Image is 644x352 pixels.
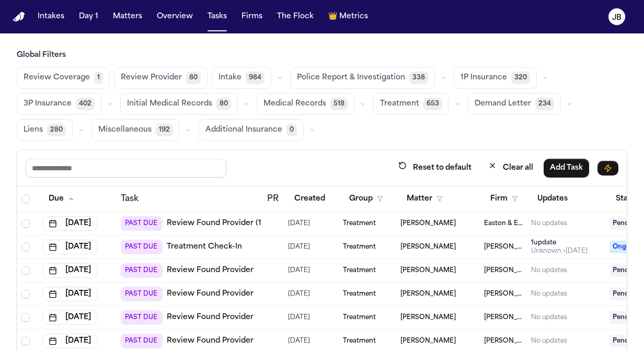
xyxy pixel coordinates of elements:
[156,124,173,136] span: 192
[373,93,449,115] button: Treatment653
[114,67,208,89] button: Review Provider80
[218,73,241,83] span: Intake
[290,67,435,89] button: Police Report & Investigation338
[409,72,428,84] span: 338
[91,119,180,141] button: Miscellaneous192
[47,124,66,136] span: 280
[94,72,103,84] span: 1
[257,93,354,115] button: Medical Records518
[13,12,25,22] img: Finch Logo
[120,93,238,115] button: Initial Medical Records80
[17,50,627,61] h3: Global Filters
[98,125,152,135] span: Miscellaneous
[17,67,110,89] button: Review Coverage1
[297,73,405,83] span: Police Report & Investigation
[127,99,212,109] span: Initial Medical Records
[76,98,95,110] span: 402
[461,73,507,83] span: 1P Insurance
[121,73,182,83] span: Review Provider
[597,161,618,175] button: Immediate Task
[475,99,531,109] span: Demand Letter
[544,159,589,178] button: Add Task
[33,7,68,26] button: Intakes
[186,72,201,84] span: 80
[17,93,101,115] button: 3P Insurance402
[237,7,267,26] button: Firms
[324,7,372,26] button: crownMetrics
[199,119,304,141] button: Additional Insurance0
[273,7,318,26] button: The Flock
[454,67,537,89] button: 1P Insurance320
[330,98,348,110] span: 518
[13,12,25,22] a: Home
[286,124,297,136] span: 0
[212,67,271,89] button: Intake984
[153,7,197,26] button: Overview
[24,99,72,109] span: 3P Insurance
[203,7,231,26] button: Tasks
[75,7,102,26] button: Day 1
[24,73,90,83] span: Review Coverage
[109,7,146,26] button: Matters
[246,72,264,84] span: 984
[468,93,561,115] button: Demand Letter234
[482,158,539,178] button: Clear all
[205,125,282,135] span: Additional Insurance
[535,98,554,110] span: 234
[392,158,478,178] button: Reset to default
[380,99,419,109] span: Treatment
[216,98,231,110] span: 80
[511,72,530,84] span: 320
[263,99,326,109] span: Medical Records
[17,119,73,141] button: Liens280
[24,125,43,135] span: Liens
[423,98,442,110] span: 653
